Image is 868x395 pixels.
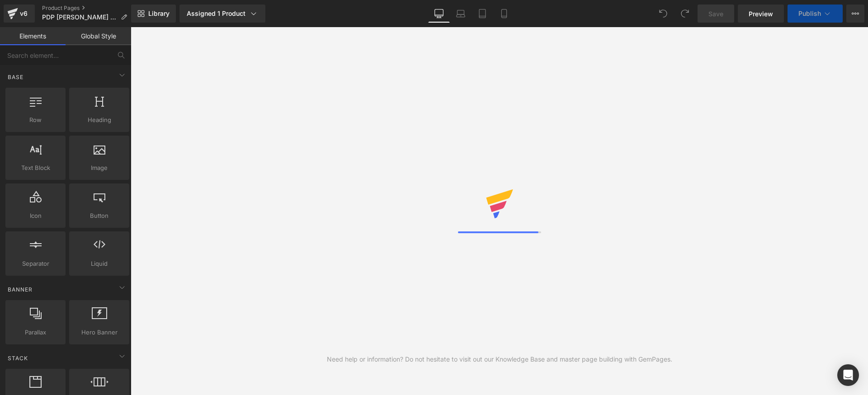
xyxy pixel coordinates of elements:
span: Banner [7,285,33,294]
span: Image [72,163,127,173]
span: Stack [7,354,29,362]
a: Product Pages [42,5,134,12]
span: Hero Banner [72,328,127,337]
span: Preview [749,9,773,19]
span: Text Block [8,163,63,173]
span: Row [8,115,63,125]
button: Publish [788,5,843,23]
span: Save [708,9,723,19]
button: More [846,5,864,23]
span: Icon [8,211,63,221]
div: Need help or information? Do not hesitate to visit out our Knowledge Base and master page buildin... [327,354,672,364]
div: Assigned 1 Product [187,9,258,18]
span: Liquid [72,259,127,268]
span: Publish [798,10,821,17]
a: New Library [131,5,176,23]
span: PDP [PERSON_NAME] 1kg [42,14,117,21]
a: Desktop [428,5,450,23]
span: Button [72,211,127,221]
a: Mobile [493,5,515,23]
a: Tablet [472,5,493,23]
a: Laptop [450,5,472,23]
span: Parallax [8,328,63,337]
button: Redo [676,5,694,23]
span: Heading [72,115,127,125]
span: Library [148,9,170,18]
a: Global Style [66,27,131,45]
a: v6 [4,5,35,23]
div: v6 [18,8,29,19]
span: Separator [8,259,63,268]
span: Base [7,73,24,81]
button: Undo [654,5,672,23]
a: Preview [738,5,784,23]
div: Open Intercom Messenger [837,364,859,386]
